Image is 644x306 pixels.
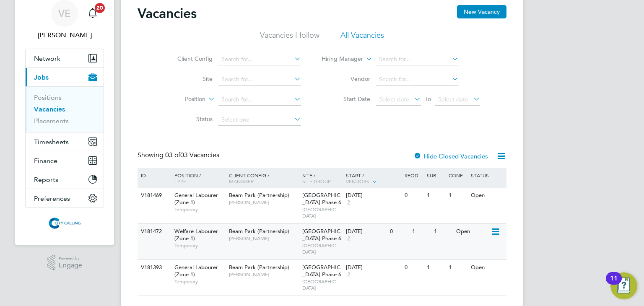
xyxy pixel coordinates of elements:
[469,260,505,275] div: Open
[447,188,468,203] div: 1
[34,93,62,101] a: Positions
[610,278,618,289] div: 11
[376,54,459,65] input: Search for...
[26,132,104,151] button: Timesheets
[402,260,424,275] div: 0
[388,224,410,239] div: 0
[139,260,168,275] div: V181393
[346,264,400,271] div: [DATE]
[34,117,69,125] a: Placements
[346,235,351,242] span: 2
[322,75,370,83] label: Vendor
[26,68,104,86] button: Jobs
[26,49,104,67] button: Network
[174,192,218,206] span: General Labourer (Zone 1)
[402,168,424,182] div: Reqd
[229,178,254,184] span: Manager
[229,264,289,271] span: Beam Park (Partnership)
[340,30,384,45] li: All Vacancies
[315,55,363,63] label: Hiring Manager
[26,151,104,170] button: Finance
[95,3,105,13] span: 20
[164,75,213,83] label: Site
[174,228,218,242] span: Welfare Labourer (Zone 1)
[344,168,402,189] div: Start /
[229,235,298,242] span: [PERSON_NAME]
[423,93,434,104] span: To
[302,178,331,184] span: Site Group
[26,86,104,132] div: Jobs
[322,95,370,103] label: Start Date
[34,176,58,184] span: Reports
[34,105,65,113] a: Vacancies
[174,206,225,213] span: Temporary
[260,30,319,45] li: Vacancies I follow
[376,74,459,86] input: Search for...
[302,192,341,206] span: [GEOGRAPHIC_DATA] Phase 6
[447,260,468,275] div: 1
[164,55,213,62] label: Client Config
[413,152,488,160] label: Hide Closed Vacancies
[138,5,197,22] h2: Vacancies
[229,271,298,278] span: [PERSON_NAME]
[218,54,301,65] input: Search for...
[25,30,104,40] span: Valeria Erdos
[300,168,344,188] div: Site /
[447,168,468,182] div: Conf
[174,264,218,278] span: General Labourer (Zone 1)
[346,199,351,206] span: 2
[302,264,341,278] span: [GEOGRAPHIC_DATA] Phase 6
[26,170,104,189] button: Reports
[164,115,213,123] label: Status
[139,188,168,203] div: V181469
[47,216,83,230] img: citycalling-logo-retina.png
[454,224,491,239] div: Open
[469,188,505,203] div: Open
[302,278,342,291] span: [GEOGRAPHIC_DATA]
[469,168,505,182] div: Status
[59,255,82,262] span: Powered by
[229,228,289,235] span: Beam Park (Partnership)
[174,178,186,184] span: Type
[165,151,219,159] span: 03 Vacancies
[34,194,70,202] span: Preferences
[227,168,300,188] div: Client Config /
[34,54,60,62] span: Network
[346,192,400,199] div: [DATE]
[229,192,289,199] span: Beam Park (Partnership)
[302,242,342,255] span: [GEOGRAPHIC_DATA]
[139,168,168,182] div: ID
[425,168,447,182] div: Sub
[157,95,205,104] label: Position
[58,8,71,19] span: VE
[346,271,351,278] span: 2
[174,278,225,285] span: Temporary
[59,262,82,269] span: Engage
[218,94,301,106] input: Search for...
[379,96,409,103] span: Select date
[139,224,168,239] div: V181472
[425,188,447,203] div: 1
[34,73,49,81] span: Jobs
[165,151,180,159] span: 03 of
[168,168,227,188] div: Position /
[25,216,104,230] a: Go to home page
[346,228,386,235] div: [DATE]
[26,189,104,207] button: Preferences
[218,114,301,126] input: Select one
[34,138,69,146] span: Timesheets
[302,206,342,219] span: [GEOGRAPHIC_DATA]
[229,199,298,206] span: [PERSON_NAME]
[432,224,454,239] div: 1
[410,224,432,239] div: 1
[346,178,369,184] span: Vendors
[174,242,225,249] span: Temporary
[138,151,221,160] div: Showing
[425,260,447,275] div: 1
[438,96,468,103] span: Select date
[402,188,424,203] div: 0
[610,272,637,299] button: Open Resource Center, 11 new notifications
[302,228,341,242] span: [GEOGRAPHIC_DATA] Phase 6
[34,157,57,165] span: Finance
[218,74,301,86] input: Search for...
